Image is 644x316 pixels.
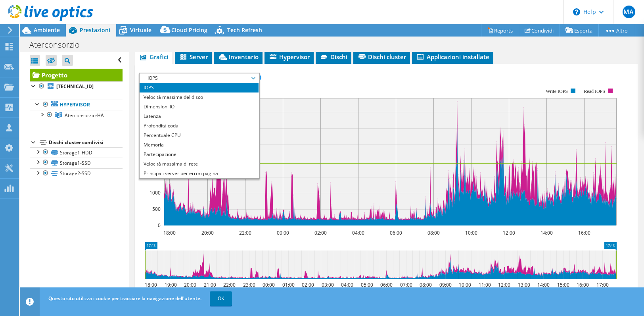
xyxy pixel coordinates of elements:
span: MA [623,6,635,18]
text: 07:00 [400,281,412,288]
span: Dischi [320,53,347,61]
text: 01:00 [282,281,295,288]
text: 20:00 [201,229,214,236]
text: 06:00 [380,281,393,288]
a: Reports [481,24,519,37]
a: Storage1-HDD [30,147,123,158]
span: Hypervisor [268,53,310,61]
li: Velocità massima di rete [140,159,259,169]
h1: Aterconsorzio [26,40,92,49]
li: Percentuale CPU [140,131,259,140]
a: Altro [598,24,634,37]
span: Virtuale [130,26,151,34]
text: 10:00 [465,229,477,236]
li: IOPS [140,83,259,92]
a: [TECHNICAL_ID] [30,81,123,92]
li: Memoria [140,140,259,150]
text: Write IOPS [546,89,568,94]
text: 21:00 [204,281,216,288]
a: OK [210,291,232,306]
text: 22:00 [239,229,251,236]
li: Partecipazione [140,150,259,159]
a: Hypervisor [30,100,123,110]
text: 19:00 [165,281,177,288]
text: 08:00 [420,281,432,288]
span: Applicazioni installate [416,53,489,61]
text: 13:00 [518,281,530,288]
text: 23:00 [243,281,255,288]
text: 06:00 [390,229,402,236]
a: Aterconsorzio-HA [30,110,123,120]
span: Cloud Pricing [171,26,207,34]
text: 16:00 [577,281,589,288]
text: 12:00 [498,281,510,288]
span: Server [179,53,208,61]
text: 14:00 [540,229,553,236]
b: [TECHNICAL_ID] [56,83,94,90]
text: 17:00 [596,281,609,288]
text: Read IOPS [584,89,606,94]
li: Dimensioni IO [140,102,259,112]
a: Condividi [519,24,560,37]
text: 00:00 [263,281,275,288]
text: 20:00 [184,281,196,288]
text: 04:00 [352,229,364,236]
a: Storage2-SSD [30,168,123,179]
text: 16:00 [578,229,590,236]
span: Grafici [139,53,168,61]
span: Questo sito utilizza i cookie per tracciare la navigazione dell'utente. [48,295,201,302]
a: Storage1-SSD [30,158,123,168]
span: Aterconsorzio-HA [65,112,104,119]
div: Dischi cluster condivisi [49,138,123,147]
text: 500 [152,206,161,212]
svg: \n [573,8,580,15]
text: 14:00 [537,281,550,288]
a: Progetto [30,69,123,81]
text: 11:00 [479,281,491,288]
li: Profondità coda [140,121,259,131]
text: 10:00 [459,281,471,288]
text: 03:00 [322,281,334,288]
text: 18:00 [145,281,157,288]
text: 05:00 [361,281,373,288]
a: Esporta [560,24,599,37]
span: Dischi cluster [357,53,406,61]
text: 15:00 [557,281,569,288]
text: 09:00 [439,281,452,288]
text: 08:00 [427,229,440,236]
span: Prestazioni [80,26,110,34]
span: Tech Refresh [227,26,262,34]
text: 02:00 [302,281,314,288]
text: 18:00 [163,229,176,236]
text: 02:00 [314,229,327,236]
text: 04:00 [341,281,353,288]
text: 0 [158,222,161,229]
span: IOPS [144,73,255,83]
span: Ambiente [34,26,60,34]
text: 1000 [149,189,161,196]
li: Principali server per errori pagina [140,169,259,178]
text: 12:00 [503,229,515,236]
span: Inventario [218,53,259,61]
text: 00:00 [277,229,289,236]
text: 22:00 [223,281,236,288]
li: Velocità massima del disco [140,92,259,102]
li: Latenza [140,112,259,121]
